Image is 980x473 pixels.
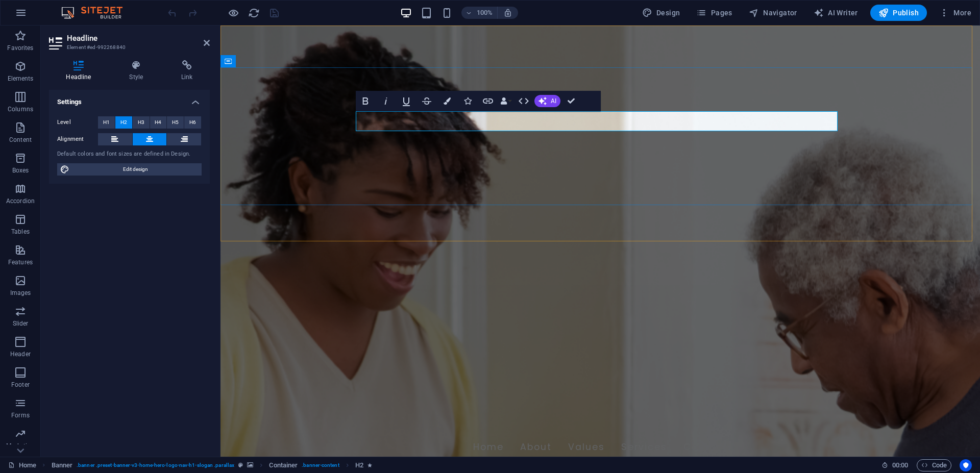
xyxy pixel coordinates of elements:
[120,116,127,129] span: H2
[921,459,947,471] span: Code
[514,91,533,111] button: HTML
[59,7,135,19] img: Editor Logo
[103,116,110,129] span: H1
[13,319,29,328] p: Slider
[638,5,684,21] button: Design
[167,116,184,129] button: H5
[164,60,210,82] h4: Link
[638,5,684,21] div: Design (Ctrl+Alt+Y)
[534,95,560,107] button: AI
[397,91,416,111] button: Underline (Ctrl+U)
[8,74,34,83] p: Elements
[6,442,34,450] p: Marketing
[57,133,98,145] label: Alignment
[269,459,298,471] span: Click to select. Double-click to edit
[503,8,512,17] i: On resize automatically adjust zoom level to fit chosen device.
[7,44,33,52] p: Favorites
[57,116,98,129] label: Level
[367,462,372,468] i: Element contains an animation
[499,91,513,111] button: Data Bindings
[138,116,144,129] span: H3
[356,91,375,111] button: Bold (Ctrl+B)
[745,5,801,21] button: Navigator
[437,91,457,111] button: Colors
[8,105,33,113] p: Columns
[696,8,732,18] span: Pages
[9,136,32,144] p: Content
[247,462,253,468] i: This element contains a background
[248,7,260,19] button: reload
[77,459,234,471] span: . banner .preset-banner-v3-home-hero-logo-nav-h1-slogan .parallax
[11,381,30,389] p: Footer
[227,7,239,19] button: Click here to leave preview mode and continue editing
[749,8,797,18] span: Navigator
[10,350,31,358] p: Header
[960,459,972,471] button: Usercentrics
[115,116,132,129] button: H2
[72,163,199,176] span: Edit design
[561,91,581,111] button: Confirm (Ctrl+⏎)
[881,459,909,471] h6: Session time
[692,5,736,21] button: Pages
[892,459,908,471] span: 00 00
[551,98,556,104] span: AI
[67,34,210,43] h2: Headline
[8,459,36,471] a: Click to cancel selection. Double-click to open Pages
[355,459,363,471] span: Click to select. Double-click to edit
[133,116,150,129] button: H3
[11,411,30,419] p: Forms
[870,5,927,21] button: Publish
[57,150,202,159] div: Default colors and font sizes are defined in Design.
[642,8,680,18] span: Design
[917,459,951,471] button: Code
[6,197,35,205] p: Accordion
[52,459,73,471] span: Click to select. Double-click to edit
[810,5,862,21] button: AI Writer
[67,43,189,52] h3: Element #ed-992268840
[458,91,477,111] button: Icons
[417,91,436,111] button: Strikethrough
[814,8,858,18] span: AI Writer
[150,116,167,129] button: H4
[248,7,260,19] i: Reload page
[49,60,112,82] h4: Headline
[8,258,33,266] p: Features
[11,228,30,236] p: Tables
[477,7,493,19] h6: 100%
[155,116,161,129] span: H4
[899,461,901,469] span: :
[935,5,975,21] button: More
[12,166,29,175] p: Boxes
[172,116,179,129] span: H5
[112,60,164,82] h4: Style
[302,459,339,471] span: . banner-content
[376,91,396,111] button: Italic (Ctrl+I)
[52,459,373,471] nav: breadcrumb
[98,116,115,129] button: H1
[49,90,210,108] h4: Settings
[10,289,31,297] p: Images
[461,7,498,19] button: 100%
[189,116,196,129] span: H6
[939,8,971,18] span: More
[57,163,202,176] button: Edit design
[238,462,243,468] i: This element is a customizable preset
[878,8,919,18] span: Publish
[478,91,498,111] button: Link
[184,116,201,129] button: H6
